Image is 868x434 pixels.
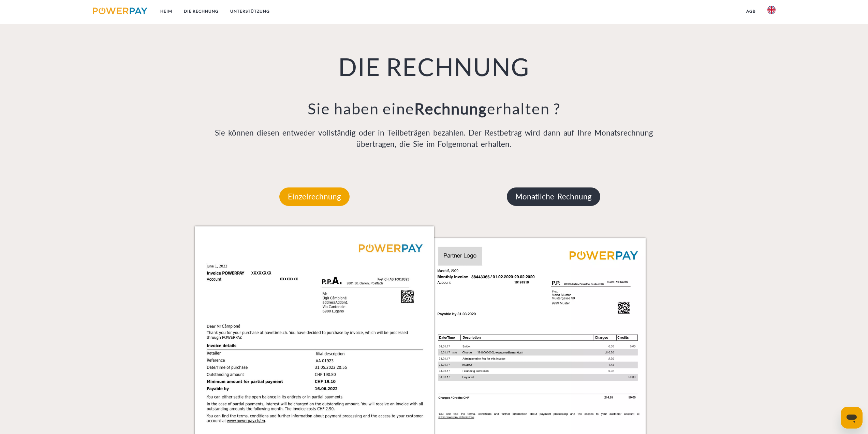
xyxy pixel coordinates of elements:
[487,99,560,118] font: erhalten ?
[215,128,653,149] font: Sie können diesen entweder vollständig oder in Teilbeträgen bezahlen. Der Restbetrag wird dann au...
[746,9,756,14] font: AGB
[184,9,219,14] font: DIE RECHNUNG
[841,407,863,429] iframe: Schaltfläche zum Starten des Nachrichtenfensters
[178,5,224,17] a: DIE RECHNUNG
[767,6,776,14] img: de
[338,52,530,81] font: DIE RECHNUNG
[224,5,276,17] a: Unterstützung
[515,192,592,201] font: Monatliche Rechnung
[288,192,341,201] font: Einzelrechnung
[93,8,148,14] img: logo-powerpay.svg
[160,9,172,14] font: Heim
[414,99,487,118] font: Rechnung
[308,99,414,118] font: Sie haben eine
[155,5,178,17] a: Heim
[740,5,762,17] a: AGB
[230,9,270,14] font: Unterstützung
